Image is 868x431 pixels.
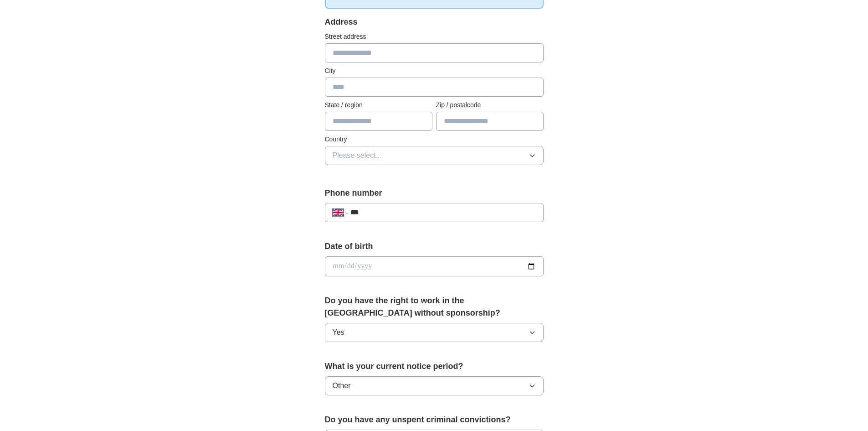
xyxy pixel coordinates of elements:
span: Please select... [333,150,382,161]
button: Yes [325,323,544,342]
label: What is your current notice period? [325,360,544,373]
label: Zip / postalcode [436,100,544,110]
label: Do you have the right to work in the [GEOGRAPHIC_DATA] without sponsorship? [325,295,544,319]
span: Other [333,380,351,391]
label: Street address [325,32,544,42]
label: Country [325,135,544,144]
button: Other [325,376,544,395]
div: Address [325,16,544,28]
span: Yes [333,327,344,338]
label: Do you have any unspent criminal convictions? [325,414,544,426]
button: Please select... [325,146,544,165]
label: Phone number [325,187,544,199]
label: State / region [325,100,432,110]
label: City [325,66,544,76]
label: Date of birth [325,240,544,253]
